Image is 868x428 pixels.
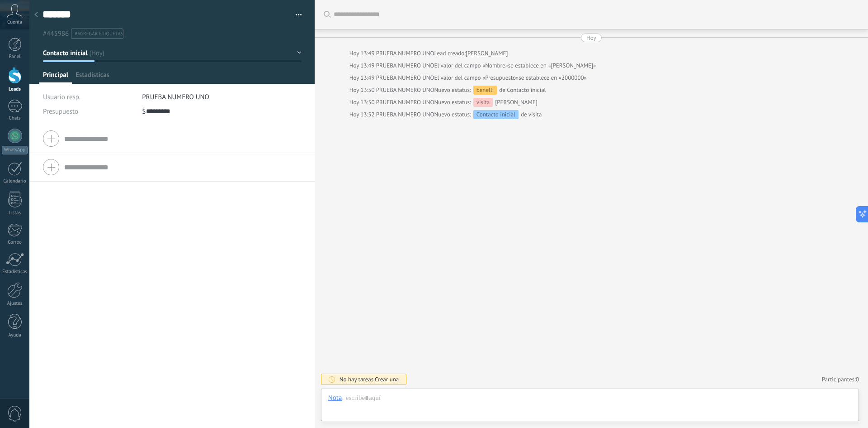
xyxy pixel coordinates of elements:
div: Usuario resp. [43,90,135,104]
div: Panel [2,54,28,60]
span: Cuenta [7,19,22,25]
div: No hay tareas. [340,375,399,383]
span: Presupuesto [43,107,78,116]
span: PRUEBA NUMERO UNO [142,93,209,101]
a: Participantes:0 [822,375,859,383]
div: de visita [434,110,542,119]
div: Hoy [586,34,596,42]
div: $ [142,104,301,119]
span: Estadísticas [75,71,109,84]
span: se establece en «2000000» [519,73,587,82]
span: PRUEBA NUMERO UNO [376,49,434,57]
span: se establece en «[PERSON_NAME]» [508,61,596,70]
div: Hoy 13:50 [349,86,376,95]
span: El valor del campo «Nombre» [434,61,508,70]
div: Estadísticas [2,269,28,275]
span: El valor del campo «Presupuesto» [434,73,519,82]
div: Leads [2,87,28,92]
div: de Contacto inicial [434,86,546,95]
div: Listas [2,210,28,216]
span: : [342,394,343,403]
div: Hoy 13:49 [349,49,376,58]
span: PRUEBA NUMERO UNO [376,62,434,69]
span: Nuevo estatus: [434,110,471,119]
span: Principal [43,71,68,84]
span: 0 [856,375,859,383]
span: PRUEBA NUMERO UNO [376,74,434,82]
div: Hoy 13:49 [349,61,376,70]
div: Lead creado: [434,49,466,58]
div: Chats [2,115,28,121]
span: #agregar etiquetas [75,31,123,37]
div: Hoy 13:49 [349,73,376,82]
span: Nuevo estatus: [434,98,471,107]
div: visita [473,98,493,107]
div: benelli [473,86,497,95]
span: PRUEBA NUMERO UNO [376,98,434,106]
div: Hoy 13:52 [349,110,376,119]
span: PRUEBA NUMERO UNO [376,86,434,94]
div: Ayuda [2,332,28,338]
span: Usuario resp. [43,93,80,101]
div: Correo [2,240,28,245]
div: WhatsApp [2,146,28,154]
div: Hoy 13:50 [349,98,376,107]
div: Presupuesto [43,104,135,119]
div: Ajustes [2,301,28,307]
div: Calendario [2,178,28,184]
span: Nuevo estatus: [434,86,471,95]
a: [PERSON_NAME] [466,49,508,58]
div: [PERSON_NAME] [434,98,537,107]
div: Contacto inicial [473,110,519,119]
span: #445986 [43,29,69,38]
span: PRUEBA NUMERO UNO [376,111,434,118]
span: Crear una [375,375,399,383]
